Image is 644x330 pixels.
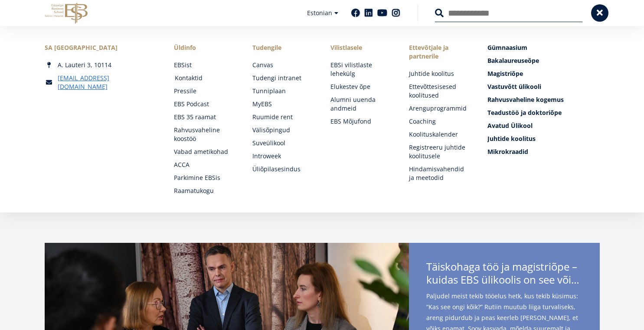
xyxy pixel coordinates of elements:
a: Rahvusvaheline kogemus [487,95,599,104]
a: ACCA [174,160,235,169]
a: Vabad ametikohad [174,147,235,156]
a: Alumni uuenda andmeid [330,95,392,113]
span: Avatud Ülikool [487,121,533,130]
a: Tunniplaan [252,87,314,95]
a: MyEBS [252,100,314,108]
a: Canvas [252,61,314,69]
a: Instagram [392,9,400,17]
span: Juhtide koolitus [487,134,536,143]
a: EBS Mõjufond [330,117,392,126]
a: Tudengile [252,43,314,52]
a: Ruumide rent [252,113,314,121]
a: Youtube [377,9,387,17]
a: Mikrokraadid [487,147,599,156]
a: Rahvusvaheline koostöö [174,126,235,143]
a: Suveülikool [252,139,314,147]
a: Linkedin [364,9,373,17]
a: Gümnaasium [487,43,599,52]
span: Rahvusvaheline kogemus [487,95,564,104]
a: [EMAIL_ADDRESS][DOMAIN_NAME] [58,74,157,91]
span: Magistriõpe [487,69,523,78]
span: Mikrokraadid [487,147,528,156]
a: Koolituskalender [409,130,470,139]
a: EBSi vilistlaste lehekülg [330,61,392,78]
a: Arenguprogrammid [409,104,470,113]
a: Ettevõttesisesed koolitused [409,82,470,100]
a: Hindamisvahendid ja meetodid [409,165,470,182]
span: kuidas EBS ülikoolis on see võimalik? [426,273,582,286]
a: Välisõpingud [252,126,314,134]
span: Vastuvõtt ülikooli [487,82,541,91]
a: Tudengi intranet [252,74,314,82]
div: SA [GEOGRAPHIC_DATA] [45,43,157,52]
a: Introweek [252,152,314,160]
a: Juhtide koolitus [409,69,470,78]
a: Elukestev õpe [330,82,392,91]
span: Vilistlasele [330,43,392,52]
a: Kontaktid [175,74,236,82]
a: Avatud Ülikool [487,121,599,130]
a: Raamatukogu [174,186,235,195]
span: Täiskohaga töö ja magistriõpe – [426,260,582,289]
span: Üldinfo [174,43,235,52]
a: Teadustöö ja doktoriõpe [487,108,599,117]
a: Pressile [174,87,235,95]
a: Üliõpilasesindus [252,165,314,173]
a: Coaching [409,117,470,126]
a: EBS 35 raamat [174,113,235,121]
a: Bakalaureuseõpe [487,56,599,65]
div: A. Lauteri 3, 10114 [45,61,157,69]
a: Juhtide koolitus [487,134,599,143]
span: Teadustöö ja doktoriõpe [487,108,562,117]
a: Parkimine EBSis [174,173,235,182]
span: Ettevõtjale ja partnerile [409,43,470,61]
a: EBS Podcast [174,100,235,108]
span: Gümnaasium [487,43,527,52]
a: EBSist [174,61,235,69]
a: Vastuvõtt ülikooli [487,82,599,91]
a: Facebook [351,9,360,17]
a: Registreeru juhtide koolitusele [409,143,470,160]
span: Bakalaureuseõpe [487,56,539,65]
a: Magistriõpe [487,69,599,78]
